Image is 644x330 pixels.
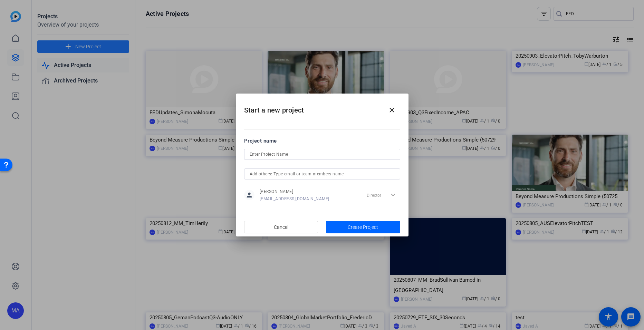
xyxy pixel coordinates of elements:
div: Project name [244,137,400,145]
input: Enter Project Name [250,150,395,158]
input: Add others: Type email or team members name [250,170,395,178]
button: Cancel [244,221,318,233]
mat-icon: person [244,190,254,200]
span: Create Project [348,224,378,231]
h2: Start a new project [236,94,408,122]
button: Create Project [326,221,400,233]
mat-icon: close [388,106,396,114]
span: [EMAIL_ADDRESS][DOMAIN_NAME] [260,196,329,202]
span: Cancel [274,221,288,234]
span: [PERSON_NAME] [260,189,329,194]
